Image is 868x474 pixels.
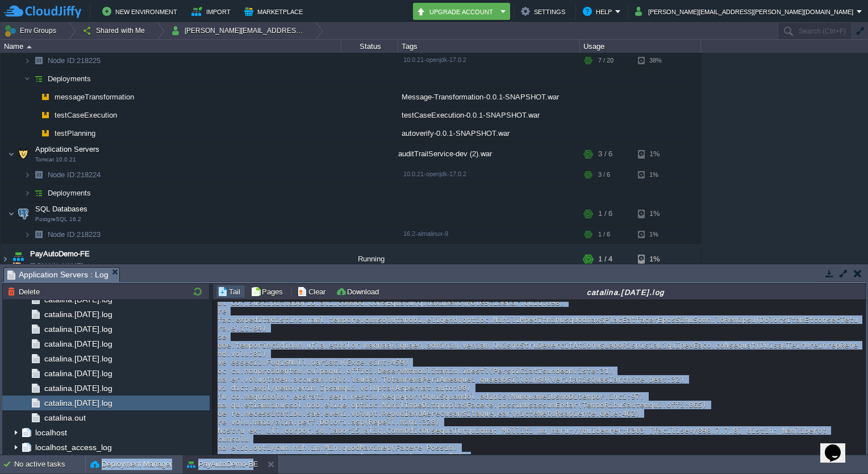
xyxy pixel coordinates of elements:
button: New Environment [102,5,181,18]
a: Deployments [47,188,93,198]
div: catalina.[DATE].log [387,287,864,297]
button: Upgrade Account [416,5,497,18]
img: CloudJiffy [4,5,81,19]
a: messageTransformation [53,92,136,102]
span: 218224 [47,170,102,180]
button: Settings [521,5,569,18]
img: AMDAwAAAACH5BAEAAAAALAAAAAABAAEAAAICRAEAOw== [37,124,53,142]
div: 1% [638,202,675,225]
a: catalina.[DATE].log [42,368,114,379]
img: AMDAwAAAACH5BAEAAAAALAAAAAABAAEAAAICRAEAOw== [24,166,31,184]
a: catalina.out [42,413,87,423]
button: Delete [7,286,43,297]
span: Tomcat 10.0.21 [35,156,76,163]
span: Node ID: [48,171,77,179]
div: Usage [581,40,700,53]
div: testCaseExecution-0.0.1-SNAPSHOT.war [398,106,580,124]
button: [PERSON_NAME][EMAIL_ADDRESS][PERSON_NAME][DOMAIN_NAME] [171,23,307,39]
button: [PERSON_NAME][EMAIL_ADDRESS][PERSON_NAME][DOMAIN_NAME] [635,5,857,18]
img: AMDAwAAAACH5BAEAAAAALAAAAAABAAEAAAICRAEAOw== [10,244,26,275]
img: AMDAwAAAACH5BAEAAAAALAAAAAABAAEAAAICRAEAOw== [31,70,47,88]
span: PostgreSQL 16.2 [35,216,81,223]
span: 218225 [47,56,102,65]
div: Tags [399,40,579,53]
button: Marketplace [244,5,306,18]
a: catalina.[DATE].log [42,339,114,349]
div: 1% [638,166,675,184]
div: autoverify-0.0.1-SNAPSHOT.war [398,124,580,142]
div: 1 / 4 [598,244,612,275]
span: Node ID: [48,230,77,239]
span: 16.2-almalinux-9 [403,230,448,237]
img: AMDAwAAAACH5BAEAAAAALAAAAAABAAEAAAICRAEAOw== [15,202,31,225]
img: AMDAwAAAACH5BAEAAAAALAAAAAABAAEAAAICRAEAOw== [31,166,47,184]
img: AMDAwAAAACH5BAEAAAAALAAAAAABAAEAAAICRAEAOw== [37,88,53,106]
div: 1 / 6 [598,226,610,243]
a: catalina.[DATE].log [42,354,114,364]
button: Deployment Manager [90,459,172,470]
a: Node ID:218224 [47,170,102,180]
div: 1 / 6 [598,202,612,225]
span: 218223 [47,230,102,239]
a: catalina.[DATE].log [42,309,114,319]
a: Deployments [47,74,93,84]
img: AMDAwAAAACH5BAEAAAAALAAAAAABAAEAAAICRAEAOw== [27,45,32,48]
a: [DOMAIN_NAME] [30,260,83,271]
a: SQL DatabasesPostgreSQL 16.2 [34,205,89,213]
img: AMDAwAAAACH5BAEAAAAALAAAAAABAAEAAAICRAEAOw== [8,202,15,225]
a: catalina.[DATE].log [42,398,114,408]
iframe: chat widget [820,429,857,463]
span: Application Servers : Log [7,268,108,282]
button: Import [191,5,234,18]
div: Status [342,40,398,53]
div: 1% [638,226,675,243]
a: testPlanning [53,128,97,138]
button: PayAutoDemo-BE [187,459,258,470]
div: Name [1,40,341,53]
img: AMDAwAAAACH5BAEAAAAALAAAAAABAAEAAAICRAEAOw== [31,184,47,202]
button: Help [583,5,615,18]
img: AMDAwAAAACH5BAEAAAAALAAAAAABAAEAAAICRAEAOw== [31,226,47,243]
button: Pages [251,286,286,297]
img: AMDAwAAAACH5BAEAAAAALAAAAAABAAEAAAICRAEAOw== [31,52,47,69]
a: Node ID:218223 [47,230,102,239]
div: No active tasks [14,455,85,473]
span: Application Servers [34,144,101,154]
img: AMDAwAAAACH5BAEAAAAALAAAAAABAAEAAAICRAEAOw== [24,184,31,202]
span: 10.0.21-openjdk-17.0.2 [403,56,466,63]
a: Node ID:218225 [47,56,102,65]
a: catalina.[DATE].log [42,324,114,334]
img: AMDAwAAAACH5BAEAAAAALAAAAAABAAEAAAICRAEAOw== [37,106,53,124]
div: 38% [638,52,675,69]
div: 3 / 6 [598,166,610,184]
img: AMDAwAAAACH5BAEAAAAALAAAAAABAAEAAAICRAEAOw== [15,143,31,165]
div: 7 / 20 [598,52,614,69]
span: Node ID: [48,56,77,65]
a: catalina.[DATE].log [42,383,114,393]
span: SQL Databases [34,204,89,214]
img: AMDAwAAAACH5BAEAAAAALAAAAAABAAEAAAICRAEAOw== [31,106,37,124]
div: 1% [638,244,675,275]
span: 10.0.21-openjdk-17.0.2 [403,171,466,177]
a: localhost [33,427,69,438]
a: localhost_access_log [33,442,114,452]
button: Clear [297,286,329,297]
img: AMDAwAAAACH5BAEAAAAALAAAAAABAAEAAAICRAEAOw== [24,70,31,88]
button: Shared with Me [82,23,149,39]
div: Message-Transformation-0.0.1-SNAPSHOT.war [398,88,580,106]
img: AMDAwAAAACH5BAEAAAAALAAAAAABAAEAAAICRAEAOw== [24,52,31,69]
a: testCaseExecution [53,110,119,120]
